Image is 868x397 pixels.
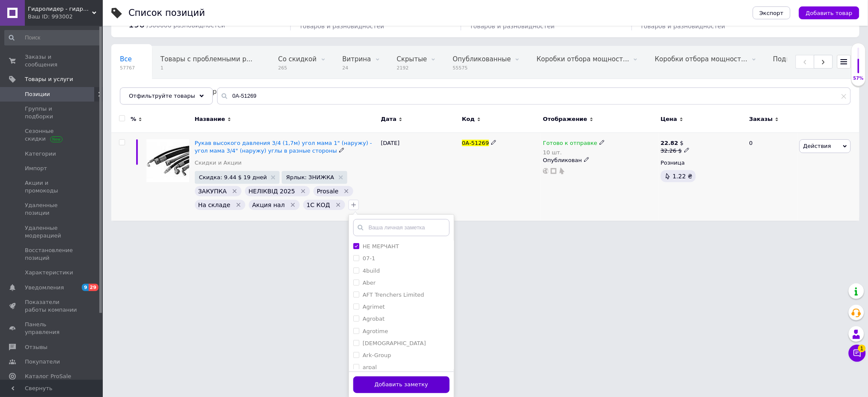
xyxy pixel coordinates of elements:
label: Agrobat [363,316,385,322]
img: Рукав высокого давления 3/4 (1,7м) угол мама 1" (наружу) - угол мама 3/4" (наружу) углы в разные ... [146,139,189,182]
div: Коробки отбора мощности на КамАЗ [528,46,646,79]
span: Каталог ProSale [25,373,71,380]
span: 1 [161,65,253,71]
span: Опубликованные [453,55,511,63]
div: Розница [661,159,742,167]
span: 1.22 ₴ [673,173,692,180]
span: Покупатели [25,358,60,366]
a: Скидки и Акции [195,159,242,167]
label: AFT Trenchers Limited [363,292,424,298]
span: Сезонные скидки [25,127,79,143]
span: 55575 [453,65,511,71]
span: Заказы [749,115,773,123]
span: Готово к отправке [543,140,597,149]
svg: Удалить метку [300,188,307,195]
span: Гидролидер - гидравлическое оборудование, промышленное и строительное, спецтехника [28,5,92,13]
span: Группы и подборки [25,105,79,120]
span: Товары и услуги [25,75,73,83]
div: 0 [744,132,797,221]
span: ЗАКУПКА [198,188,227,195]
span: 0А-51269 [462,140,489,146]
div: [DATE] [379,132,460,221]
span: Уведомления [25,284,64,292]
span: 24 [343,65,371,71]
span: Коробки отбора мощност... [655,55,747,63]
label: arpal [363,364,377,370]
span: Название [195,115,225,123]
div: Опубликован [543,156,656,164]
span: 57767 [120,65,135,71]
span: Акции и промокоды [25,179,79,195]
span: Заказы и сообщения [25,53,79,69]
label: НЕ МЕРЧАНТ [363,243,399,250]
span: Код [462,115,475,123]
span: Добавить товар [806,10,853,16]
span: Удаленные позиции [25,202,79,217]
label: [DEMOGRAPHIC_DATA] [363,340,426,346]
span: товаров и разновидностей [641,23,725,30]
label: 4build [363,268,380,274]
input: Поиск по названию позиции, артикулу и поисковым запросам [217,87,851,105]
span: Все [120,55,132,63]
div: Список позиций [128,9,205,18]
span: товаров и разновидностей [470,23,555,30]
svg: Удалить метку [231,188,238,195]
label: Agrotime [363,328,388,334]
span: Скидка: 9.44 $ 19 дней [199,174,267,180]
span: Коробки отбора мощност... [537,55,629,63]
div: Коробки отбора мощности на КамАЗ [646,46,764,79]
span: / 300000 разновидностей [146,22,225,29]
span: Удаленные модерацией [25,224,79,240]
span: Восстановление позиций [25,247,79,262]
span: 9 [82,284,89,291]
label: Ark-Group [363,352,391,358]
div: 10 шт. [543,149,605,156]
span: Панель управления [25,321,79,336]
button: Добавить товар [799,6,859,19]
div: 32.26 $ [661,147,690,155]
svg: Удалить метку [289,202,296,208]
button: Экспорт [753,6,790,19]
span: Ярлык: ЗНИЖКА [286,174,334,180]
span: Отзывы [25,343,48,351]
span: Со скидкой [278,55,317,63]
label: Aber [363,280,376,286]
span: НЕЛІКВІД 2025 [248,188,295,195]
svg: Удалить метку [335,202,342,208]
span: 29 [89,284,98,291]
span: Дата [381,115,397,123]
span: Категории [25,150,56,158]
div: 57% [852,75,865,81]
span: Действия [803,143,831,149]
span: Позиции [25,90,50,98]
span: 2192 [397,65,427,71]
span: Импорт [25,165,47,172]
span: товаров и разновидностей [299,23,384,30]
span: 190 [128,19,145,30]
span: 265 [278,65,317,71]
b: 22.82 [661,140,678,146]
span: Prosale [317,188,339,195]
input: Поиск [4,30,101,45]
svg: Удалить метку [235,202,242,208]
a: Рукав высокого давления 3/4 (1,7м) угол мама 1" (наружу) - угол мама 3/4" (наружу) углы в разные ... [195,140,372,154]
span: Отфильтруйте товары [129,93,195,99]
span: Акция нал [252,202,285,208]
button: Добавить заметку [353,376,450,393]
span: Показатели работы компании [25,298,79,314]
span: 1 [858,345,866,352]
span: Подкузовные гидроцилиндры [120,88,222,96]
svg: Удалить метку [343,188,350,195]
span: Товары с проблемными р... [161,55,253,63]
span: Экспорт [760,10,784,16]
label: Agrimet [363,304,385,310]
div: $ [661,139,690,147]
span: На складе [198,202,231,208]
span: Скрытые [397,55,427,63]
span: Отображение [543,115,587,123]
label: 07-1 [363,255,376,262]
div: Товары с проблемными разновидностями [152,46,270,79]
button: Чат с покупателем1 [849,345,866,362]
span: Цена [661,115,677,123]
